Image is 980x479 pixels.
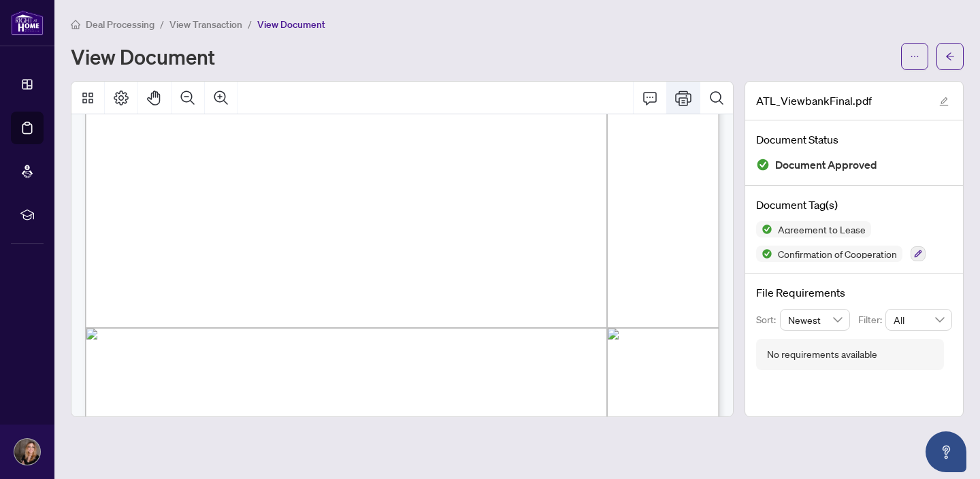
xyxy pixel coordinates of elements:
p: Filter: [858,312,885,327]
span: Document Approved [775,156,877,174]
button: Open asap [926,431,966,472]
span: home [71,20,80,29]
span: Agreement to Lease [772,225,871,234]
span: ellipsis [910,52,919,61]
img: Document Status [756,158,770,171]
h1: View Document [71,46,215,67]
span: View Transaction [169,18,242,31]
span: ATL_ViewbankFinal.pdf [756,93,872,109]
img: logo [11,10,44,35]
img: Status Icon [756,246,772,262]
li: / [160,16,164,32]
span: View Document [257,18,325,31]
img: Profile Icon [14,439,40,465]
li: / [248,16,252,32]
span: Newest [788,310,843,330]
span: arrow-left [945,52,955,61]
h4: Document Status [756,131,952,148]
span: Deal Processing [86,18,154,31]
span: All [894,310,944,330]
p: Sort: [756,312,780,327]
span: edit [939,97,949,106]
h4: File Requirements [756,284,952,301]
span: Confirmation of Cooperation [772,249,902,259]
h4: Document Tag(s) [756,197,952,213]
div: No requirements available [767,347,877,362]
img: Status Icon [756,221,772,237]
